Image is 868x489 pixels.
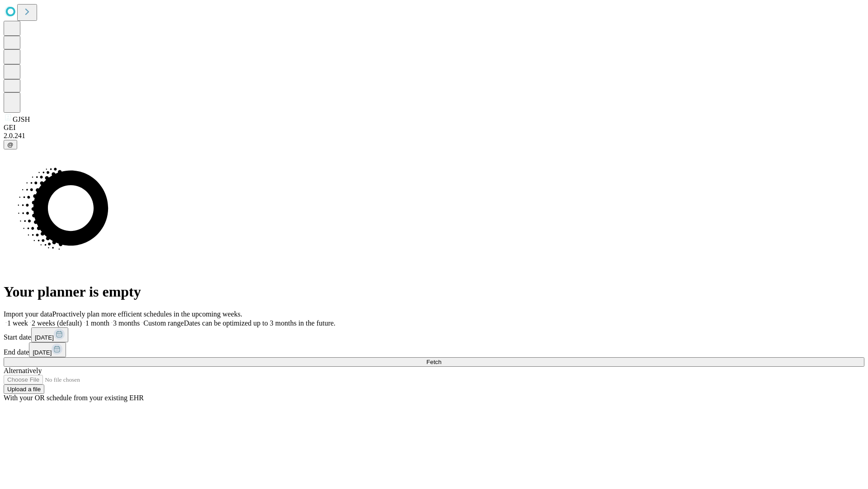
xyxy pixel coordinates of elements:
div: Start date [4,327,864,342]
span: With your OR schedule from your existing EHR [4,394,144,402]
span: 1 week [7,319,28,327]
span: @ [7,141,14,148]
button: Fetch [4,357,864,367]
button: @ [4,140,17,149]
span: Dates can be optimized up to 3 months in the future. [184,319,335,327]
span: Custom range [143,319,184,327]
span: Alternatively [4,367,42,374]
span: 1 month [85,319,109,327]
button: [DATE] [29,342,66,357]
div: End date [4,342,864,357]
span: 3 months [113,319,140,327]
div: GEI [4,124,864,132]
div: 2.0.241 [4,132,864,140]
h1: Your planner is empty [4,283,864,300]
span: Import your data [4,310,52,318]
span: [DATE] [33,349,52,356]
button: [DATE] [31,327,68,342]
span: Fetch [426,359,441,365]
span: Proactively plan more efficient schedules in the upcoming weeks. [52,310,242,318]
button: Upload a file [4,384,44,394]
span: GJSH [13,115,30,123]
span: [DATE] [35,334,54,341]
span: 2 weeks (default) [32,319,82,327]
